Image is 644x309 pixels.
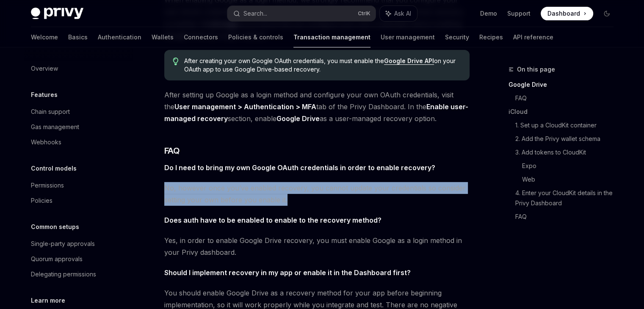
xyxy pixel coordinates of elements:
[541,7,593,20] a: Dashboard
[513,27,553,47] a: API reference
[522,173,620,186] a: Web
[24,267,133,282] a: Delegating permissions
[381,27,435,47] a: User management
[515,186,620,210] a: 4. Enter your CloudKit details in the Privy Dashboard
[164,163,435,172] strong: Do I need to bring my own Google OAuth credentials in order to enable recovery?
[31,27,58,47] a: Welcome
[515,119,620,132] a: 1. Set up a CloudKit container
[509,78,620,91] a: Google Drive
[515,132,620,146] a: 2. Add the Privy wallet schema
[164,235,470,258] span: Yes, in order to enable Google Drive recovery, you must enable Google as a login method in your P...
[479,27,503,47] a: Recipes
[515,91,620,105] a: FAQ
[547,9,580,18] span: Dashboard
[31,180,64,190] div: Permissions
[31,8,83,19] img: dark logo
[164,182,470,206] span: No, however once you’ve enabled recovery, you cannot update your credentials so consider setting ...
[600,7,614,20] button: Toggle dark mode
[358,10,370,17] span: Ctrl K
[24,119,133,135] a: Gas management
[184,27,218,47] a: Connectors
[174,102,316,111] strong: User management > Authentication > MFA
[31,163,77,174] h5: Control models
[68,27,88,47] a: Basics
[184,57,461,74] span: After creating your own Google OAuth credentials, you must enable the on your OAuth app to use Go...
[164,89,470,124] span: After setting up Google as a login method and configure your own OAuth credentials, visit the tab...
[24,61,133,76] a: Overview
[517,64,555,74] span: On this page
[164,268,411,277] strong: Should I implement recovery in my app or enable it in the Dashboard first?
[509,105,620,119] a: iCloud
[164,216,381,224] strong: Does auth have to be enabled to enable to the recovery method?
[31,90,58,100] h5: Features
[31,222,79,232] h5: Common setups
[24,193,133,208] a: Policies
[31,254,83,264] div: Quorum approvals
[243,8,267,19] div: Search...
[227,6,376,21] button: Search...CtrlK
[31,295,65,306] h5: Learn more
[24,135,133,150] a: Webhooks
[24,178,133,193] a: Permissions
[31,63,58,74] div: Overview
[228,27,283,47] a: Policies & controls
[24,104,133,119] a: Chain support
[480,9,497,18] a: Demo
[293,27,370,47] a: Transaction management
[24,236,133,251] a: Single-party approvals
[507,9,531,18] a: Support
[515,210,620,223] a: FAQ
[31,122,79,132] div: Gas management
[31,137,61,147] div: Webhooks
[515,146,620,159] a: 3. Add tokens to CloudKit
[31,239,95,249] div: Single-party approvals
[173,58,179,65] svg: Tip
[164,145,180,157] span: FAQ
[24,251,133,267] a: Quorum approvals
[380,6,417,21] button: Ask AI
[31,107,70,117] div: Chain support
[276,114,320,123] strong: Google Drive
[522,159,620,173] a: Expo
[152,27,174,47] a: Wallets
[394,9,411,18] span: Ask AI
[445,27,469,47] a: Security
[31,196,53,206] div: Policies
[384,57,434,65] a: Google Drive API
[31,269,96,279] div: Delegating permissions
[98,27,141,47] a: Authentication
